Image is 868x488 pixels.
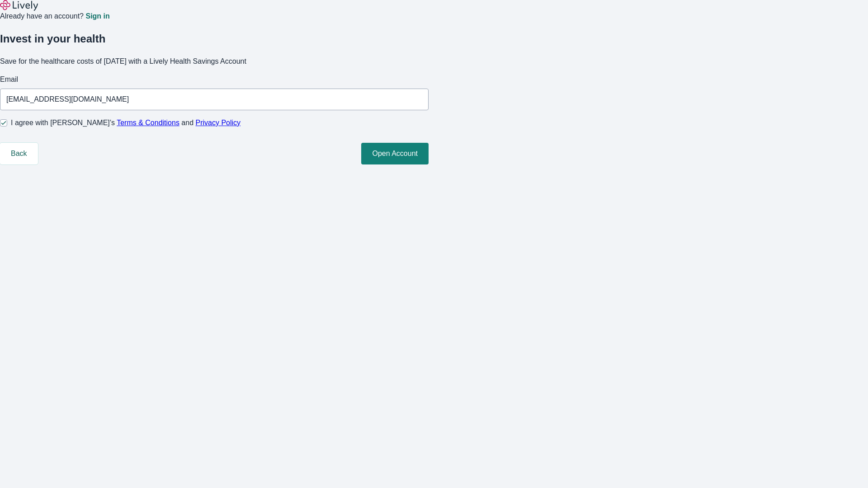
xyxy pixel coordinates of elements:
button: Open Account [361,143,429,164]
span: I agree with [PERSON_NAME]’s and [11,117,241,128]
a: Sign in [85,13,109,20]
a: Terms & Conditions [117,119,179,127]
a: Privacy Policy [196,119,241,127]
